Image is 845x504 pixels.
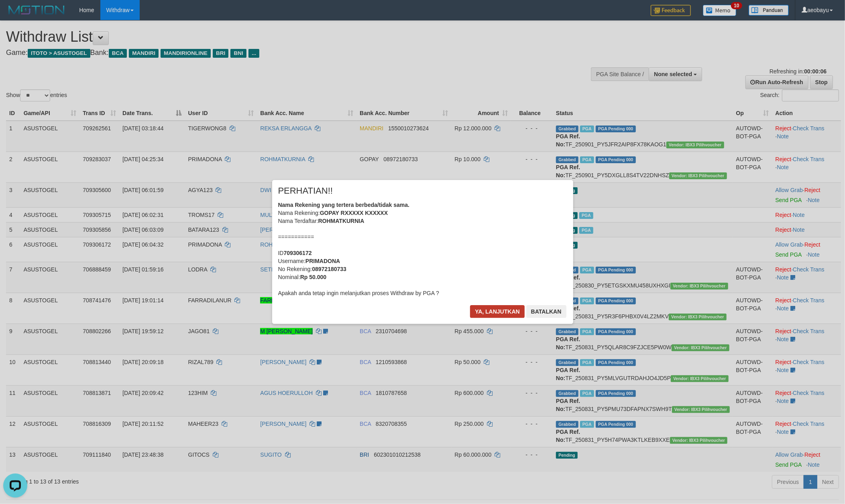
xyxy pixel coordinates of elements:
[3,3,27,27] button: Open LiveChat chat widget
[312,266,346,272] b: 08972180733
[300,274,326,280] b: Rp 50.000
[526,305,566,318] button: Batalkan
[278,187,333,195] span: PERHATIAN!!
[318,218,364,224] b: ROHMATKURNIA
[470,305,525,318] button: Ya, lanjutkan
[278,202,410,208] b: Nama Rekening yang tertera berbeda/tidak sama.
[278,201,567,297] div: Nama Rekening: Nama Terdaftar: =========== ID Username: No Rekening: Nominal: Apakah anda tetap i...
[305,258,340,264] b: PRIMADONA
[284,250,312,256] b: 709306172
[320,210,388,216] b: GOPAY RXXXXX KXXXXX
